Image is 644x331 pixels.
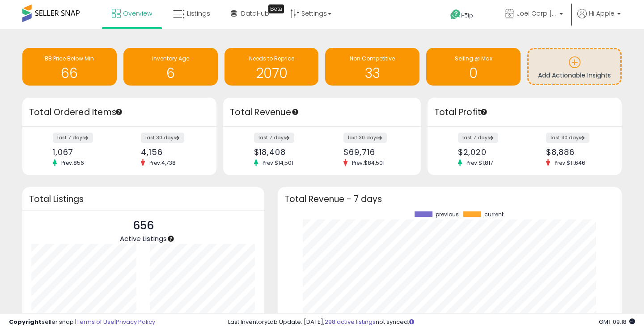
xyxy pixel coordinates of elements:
[241,9,269,18] span: DataHub
[462,159,498,167] span: Prev: $1,817
[141,133,184,143] label: last 30 days
[443,2,491,29] a: Help
[284,196,615,202] h3: Total Revenue - 7 days
[141,147,201,157] div: 4,156
[182,313,197,323] b: 548
[230,106,414,119] h3: Total Revenue
[550,159,590,167] span: Prev: $11,646
[128,66,213,81] h1: 6
[461,12,473,19] span: Help
[268,4,284,13] div: Tooltip anchor
[120,234,167,243] span: Active Listings
[29,196,258,202] h3: Total Listings
[538,71,611,80] span: Add Actionable Insights
[22,48,117,86] a: BB Price Below Min 66
[484,211,504,218] span: current
[123,9,152,18] span: Overview
[116,318,155,326] a: Privacy Policy
[225,48,319,86] a: Needs to Reprice 2070
[123,48,218,86] a: Inventory Age 6
[529,49,620,84] a: Add Actionable Insights
[436,211,459,218] span: previous
[9,318,155,327] div: seller snap | |
[343,147,405,157] div: $69,716
[458,147,518,157] div: $2,020
[64,313,78,323] b: 656
[29,106,210,119] h3: Total Ordered Items
[426,48,521,86] a: Selling @ Max 0
[167,235,175,243] div: Tooltip anchor
[258,159,298,167] span: Prev: $14,501
[517,9,557,18] span: Joei Corp [GEOGRAPHIC_DATA]
[480,108,488,116] div: Tooltip anchor
[115,108,123,116] div: Tooltip anchor
[120,217,167,234] p: 656
[76,318,114,326] a: Terms of Use
[325,318,376,326] a: 298 active listings
[57,159,89,167] span: Prev: 856
[228,318,635,327] div: Last InventoryLab Update: [DATE], not synced.
[152,55,189,62] span: Inventory Age
[53,133,93,143] label: last 7 days
[145,159,180,167] span: Prev: 4,738
[546,133,589,143] label: last 30 days
[577,9,621,29] a: Hi Apple
[450,9,461,20] i: Get Help
[254,133,294,143] label: last 7 days
[434,106,615,119] h3: Total Profit
[458,133,498,143] label: last 7 days
[347,159,389,167] span: Prev: $84,501
[343,133,387,143] label: last 30 days
[431,66,516,81] h1: 0
[229,66,314,81] h1: 2070
[325,48,419,86] a: Non Competitive 33
[9,318,42,326] strong: Copyright
[330,66,415,81] h1: 33
[254,147,315,157] div: $18,408
[589,9,614,18] span: Hi Apple
[350,55,395,62] span: Non Competitive
[291,108,299,116] div: Tooltip anchor
[53,147,113,157] div: 1,067
[455,55,492,62] span: Selling @ Max
[409,319,414,325] i: Click here to read more about un-synced listings.
[45,55,94,62] span: BB Price Below Min
[546,147,606,157] div: $8,886
[187,9,210,18] span: Listings
[27,66,112,81] h1: 66
[249,55,294,62] span: Needs to Reprice
[599,318,635,326] span: 2025-10-13 09:18 GMT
